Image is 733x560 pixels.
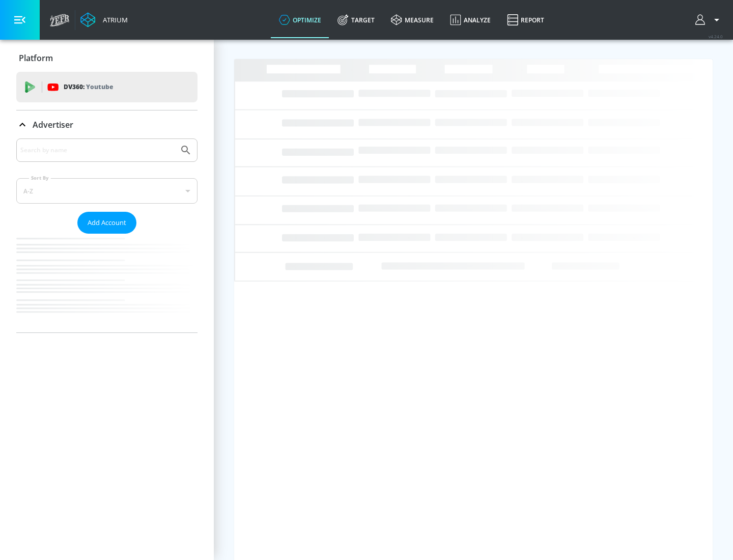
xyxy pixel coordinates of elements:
div: Platform [16,44,198,72]
span: Add Account [88,217,126,229]
a: Atrium [80,12,128,27]
div: Advertiser [16,138,198,332]
div: DV360: Youtube [16,72,198,102]
p: DV360: [64,81,113,93]
p: Advertiser [33,119,73,130]
a: Report [499,2,552,38]
a: Target [329,2,383,38]
nav: list of Advertiser [16,234,198,332]
a: Analyze [442,2,499,38]
input: Search by name [20,144,175,157]
button: Add Account [77,212,136,234]
a: measure [383,2,442,38]
label: Sort By [29,175,51,181]
p: Platform [19,52,53,64]
a: optimize [271,2,329,38]
p: Youtube [86,81,113,92]
div: Atrium [99,15,128,24]
div: A-Z [16,178,198,204]
div: Advertiser [16,110,198,139]
span: v 4.24.0 [709,34,723,39]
